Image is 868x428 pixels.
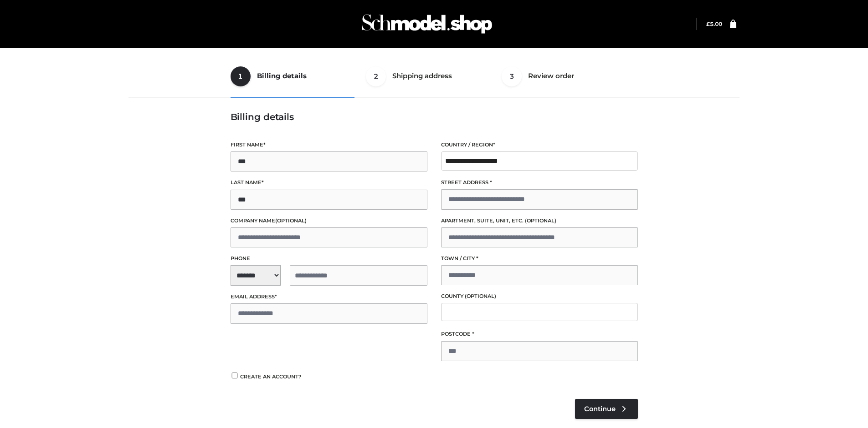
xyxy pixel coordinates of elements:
[231,292,427,301] label: Email address
[575,399,638,419] a: Continue
[231,178,427,187] label: Last name
[441,292,638,301] label: County
[231,254,427,263] label: Phone
[231,373,239,378] input: Create an account?
[231,111,638,122] h3: Billing details
[441,141,638,149] label: Country / Region
[706,20,722,27] bdi: 5.00
[465,293,496,299] span: (optional)
[441,217,638,225] label: Apartment, suite, unit, etc.
[441,330,638,338] label: Postcode
[275,217,307,224] span: (optional)
[231,141,427,149] label: First name
[231,217,427,225] label: Company name
[584,405,616,413] span: Continue
[441,178,638,187] label: Street address
[706,20,710,27] span: £
[706,20,722,27] a: £5.00
[359,6,495,42] img: Schmodel Admin 964
[441,254,638,263] label: Town / City
[240,373,302,380] span: Create an account?
[525,217,556,224] span: (optional)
